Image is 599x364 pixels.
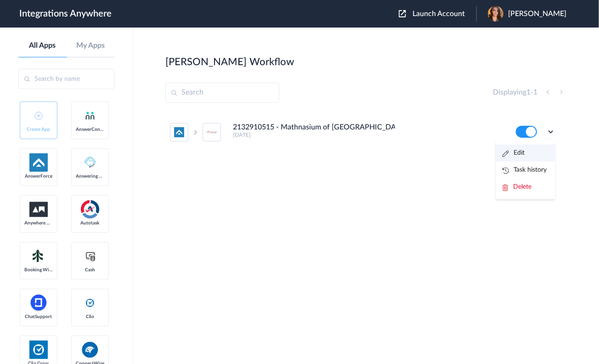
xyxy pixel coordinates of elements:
[165,56,294,68] h2: [PERSON_NAME] Workflow
[76,174,104,179] span: Answering Service
[233,132,503,138] h5: [DATE]
[488,6,503,22] img: aw-image-188.jpeg
[399,10,476,18] button: Launch Account
[493,88,537,97] h4: Displaying -
[29,202,48,217] img: aww.png
[24,127,53,132] span: Create App
[29,294,48,312] img: chatsupport-icon.svg
[29,248,48,264] img: Setmore_Logo.svg
[76,314,104,319] span: Clio
[413,10,465,17] span: Launch Account
[24,220,53,226] span: Anywhere Works
[85,110,96,121] img: answerconnect-logo.svg
[165,83,279,103] input: Search
[233,123,395,132] h4: 2132910515 - Mathnasium of [GEOGRAPHIC_DATA] - AF to Mathnasium (Radius)
[85,297,96,308] img: clio-logo.svg
[81,153,99,172] img: Answering_service.png
[29,153,48,172] img: af-app-logo.svg
[503,167,547,173] a: Task history
[29,341,48,359] img: Clio.jpg
[85,251,96,262] img: cash-logo.svg
[81,341,99,358] img: connectwise.png
[34,112,43,120] img: add-icon.svg
[18,41,67,50] a: All Apps
[76,267,104,273] span: Cash
[513,184,531,190] span: Delete
[399,10,406,17] img: launch-acct-icon.svg
[526,89,531,96] span: 1
[76,220,104,226] span: Autotask
[18,69,114,89] input: Search by name
[19,8,112,19] h1: Integrations Anywhere
[67,41,115,50] a: My Apps
[508,10,566,18] span: [PERSON_NAME]
[24,314,53,319] span: ChatSupport
[533,89,537,96] span: 1
[76,127,104,132] span: AnswerConnect
[81,200,99,218] img: autotask.png
[24,267,53,273] span: Booking Widget
[24,174,53,179] span: AnswerForce
[503,150,525,156] a: Edit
